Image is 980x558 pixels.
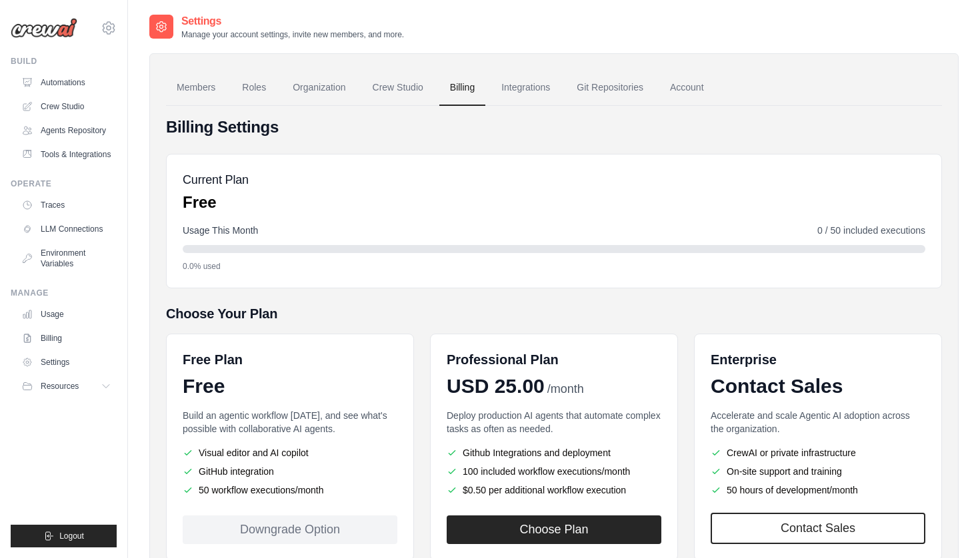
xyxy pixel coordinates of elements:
[166,70,226,106] a: Members
[447,374,545,398] span: USD 25.00
[491,70,561,106] a: Integrations
[183,170,249,189] h5: Current Plan
[711,465,925,478] li: On-site support and training
[183,261,221,272] span: 0.0% used
[447,350,559,369] h6: Professional Plan
[41,381,79,392] span: Resources
[183,409,397,435] p: Build an agentic workflow [DATE], and see what's possible with collaborative AI agents.
[16,96,117,117] a: Crew Studio
[166,117,942,138] h4: Billing Settings
[183,374,397,398] div: Free
[711,446,925,459] li: CrewAI or private infrastructure
[439,70,485,106] a: Billing
[16,328,117,349] a: Billing
[447,483,661,497] li: $0.50 per additional workflow execution
[231,70,277,106] a: Roles
[11,56,117,67] div: Build
[11,525,117,547] button: Logout
[183,192,249,213] p: Free
[447,515,661,544] button: Choose Plan
[11,288,117,298] div: Manage
[547,380,584,398] span: /month
[16,304,117,325] a: Usage
[16,218,117,240] a: LLM Connections
[711,409,925,435] p: Accelerate and scale Agentic AI adoption across the organization.
[183,224,258,237] span: Usage This Month
[11,178,117,189] div: Operate
[447,446,661,459] li: Github Integrations and deployment
[362,70,434,106] a: Crew Studio
[183,483,397,497] li: 50 workflow executions/month
[282,70,356,106] a: Organization
[566,70,654,106] a: Git Repositories
[16,376,117,397] button: Resources
[711,513,925,544] a: Contact Sales
[711,350,925,369] h6: Enterprise
[183,465,397,478] li: GitHub integration
[11,18,77,38] img: Logo
[183,515,397,544] div: Downgrade Option
[16,144,117,165] a: Tools & Integrations
[181,29,404,40] p: Manage your account settings, invite new members, and more.
[817,224,925,237] span: 0 / 50 included executions
[16,72,117,93] a: Automations
[59,531,84,541] span: Logout
[16,120,117,141] a: Agents Repository
[181,13,404,29] h2: Settings
[183,350,243,369] h6: Free Plan
[16,194,117,216] a: Traces
[166,304,942,323] h5: Choose Your Plan
[16,242,117,274] a: Environment Variables
[16,352,117,373] a: Settings
[447,465,661,478] li: 100 included workflow executions/month
[447,409,661,435] p: Deploy production AI agents that automate complex tasks as often as needed.
[183,446,397,459] li: Visual editor and AI copilot
[659,70,715,106] a: Account
[711,483,925,497] li: 50 hours of development/month
[711,374,925,398] div: Contact Sales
